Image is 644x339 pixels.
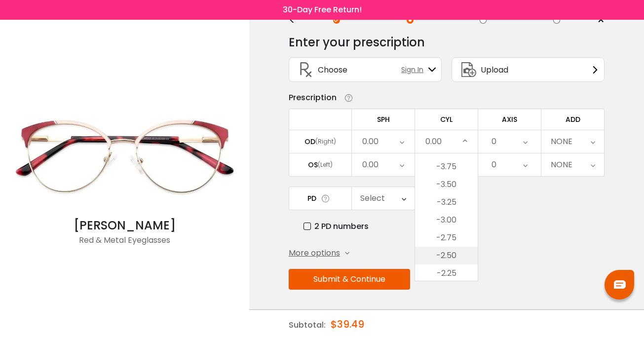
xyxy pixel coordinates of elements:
[362,132,379,151] div: 0.00
[597,13,605,28] span: ×
[478,109,541,130] td: AXIS
[289,247,340,259] span: More options
[331,310,364,339] div: $39.49
[492,155,496,175] div: 0
[289,33,425,52] div: Enter your prescription
[5,97,244,217] img: Red Huxley - Metal Eyeglasses
[415,158,478,176] li: -3.75
[318,64,347,76] span: Choose
[289,187,352,210] td: PD
[415,193,478,211] li: -3.25
[415,176,478,193] li: -3.50
[551,132,572,151] div: NONE
[415,211,478,229] li: -3.00
[5,217,244,234] div: [PERSON_NAME]
[5,234,244,254] div: Red & Metal Eyeglasses
[289,269,410,290] button: Submit & Continue
[289,16,303,24] div: <
[614,280,626,289] img: chat
[590,13,605,28] a: ×
[481,64,508,76] span: Upload
[541,109,605,130] td: ADD
[415,229,478,247] li: -2.75
[315,137,336,146] div: (Right)
[551,155,572,175] div: NONE
[425,132,442,151] div: 0.00
[492,132,496,151] div: 0
[415,247,478,264] li: -2.50
[308,160,318,169] div: OS
[415,109,478,130] td: CYL
[304,137,315,146] div: OD
[415,264,478,282] li: -2.25
[362,155,379,175] div: 0.00
[303,220,369,232] label: 2 PD numbers
[352,109,415,130] td: SPH
[401,65,428,75] span: Sign In
[360,188,385,208] div: Select
[289,92,337,104] div: Prescription
[318,160,333,169] div: (Left)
